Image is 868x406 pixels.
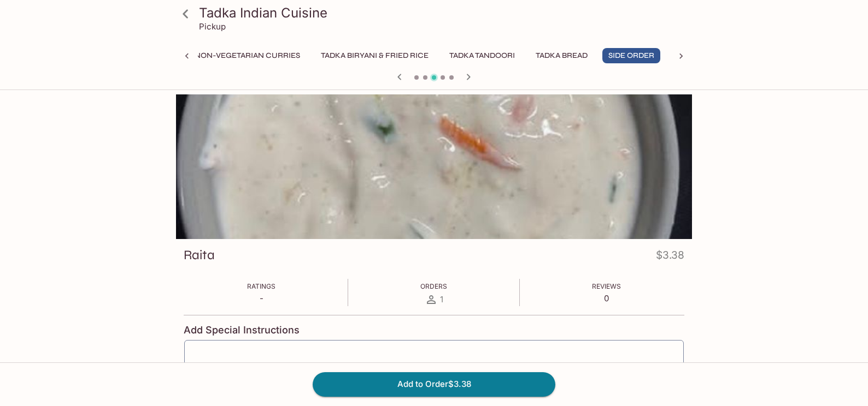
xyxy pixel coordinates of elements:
[530,48,594,63] button: Tadka Bread
[176,94,692,239] div: Raita
[184,247,215,264] h3: Raita
[315,48,435,63] button: Tadka Biryani & Fried Rice
[313,372,555,396] button: Add to Order$3.38
[592,282,621,290] span: Reviews
[184,324,684,336] h4: Add Special Instructions
[420,282,447,290] span: Orders
[592,293,621,303] p: 0
[443,48,521,63] button: Tadka Tandoori
[189,48,306,63] button: Non-Vegetarian Curries
[440,294,443,304] span: 1
[199,4,688,21] h3: Tadka Indian Cuisine
[656,247,684,268] h4: $3.38
[669,48,718,63] button: Dessert
[247,282,275,290] span: Ratings
[247,293,275,303] p: -
[199,21,226,32] p: Pickup
[602,48,660,63] button: Side Order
